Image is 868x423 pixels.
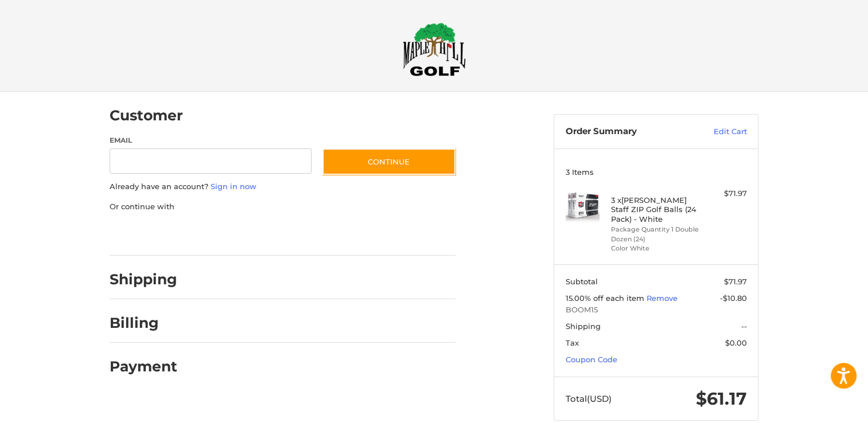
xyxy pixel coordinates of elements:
h3: Order Summary [566,126,689,138]
p: Or continue with [110,201,456,213]
span: -$10.80 [720,293,747,303]
span: $61.17 [696,388,747,409]
label: Email [110,135,312,146]
span: $71.97 [724,277,747,286]
span: Subtotal [566,277,598,286]
span: 15.00% off each item [566,293,647,303]
h2: Billing [110,314,177,332]
span: Total (USD) [566,393,612,404]
iframe: PayPal-paylater [203,224,289,244]
span: $0.00 [725,338,747,347]
a: Coupon Code [566,355,617,364]
span: Shipping [566,322,601,331]
li: Package Quantity 1 Double Dozen (24) [611,225,699,244]
span: BOOM15 [566,304,747,316]
iframe: Google Customer Reviews [773,392,868,423]
a: Sign in now [211,182,256,191]
span: Tax [566,338,579,347]
li: Color White [611,244,699,253]
iframe: PayPal-venmo [301,224,387,244]
h2: Customer [110,107,183,124]
h2: Payment [110,358,177,375]
a: Edit Cart [689,126,747,138]
button: Continue [322,148,456,175]
h2: Shipping [110,271,177,288]
h4: 3 x [PERSON_NAME] Staff ZIP Golf Balls (24 Pack) - White [611,195,699,224]
iframe: PayPal-paypal [106,224,192,244]
h3: 3 Items [566,167,747,177]
p: Already have an account? [110,181,456,193]
img: Maple Hill Golf [403,22,466,76]
div: $71.97 [702,188,747,199]
a: Remove [647,293,678,303]
span: -- [741,322,747,331]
